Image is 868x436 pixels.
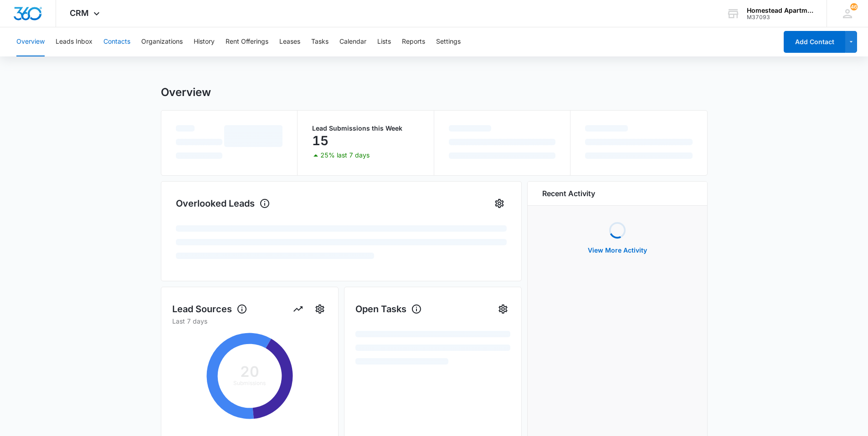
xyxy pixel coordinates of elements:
button: View More Activity [579,239,656,261]
h1: Lead Sources [172,302,247,316]
p: 15 [312,133,329,148]
p: 25% last 7 days [320,152,370,158]
button: Leads Inbox [56,27,92,56]
div: notifications count [850,3,858,10]
span: 46 [850,3,858,10]
h6: Recent Activity [542,188,595,199]
button: Rent Offerings [226,27,268,56]
button: Settings [496,302,510,316]
h1: Overlooked Leads [176,197,270,210]
p: Last 7 days [172,316,327,326]
h1: Open Tasks [355,302,422,316]
h1: Overview [161,86,211,99]
span: CRM [70,8,89,18]
button: Contacts [103,27,130,56]
div: account id [747,14,813,20]
button: Lists [377,27,391,56]
button: Overview [16,27,45,56]
button: View Report [291,302,305,316]
button: Settings [492,196,507,211]
button: Leases [279,27,300,56]
button: Add Contact [784,31,845,53]
button: Settings [313,302,327,316]
div: account name [747,7,813,14]
button: Organizations [141,27,183,56]
p: Lead Submissions this Week [312,125,419,132]
button: Calendar [339,27,366,56]
button: Reports [402,27,425,56]
button: Settings [436,27,461,56]
button: Tasks [311,27,329,56]
button: History [194,27,215,56]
